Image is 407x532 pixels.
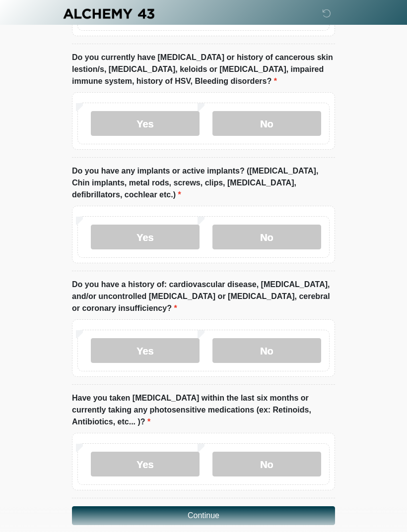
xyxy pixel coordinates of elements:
[91,338,200,363] label: Yes
[72,392,335,428] label: Have you taken [MEDICAL_DATA] within the last six months or currently taking any photosensitive m...
[72,279,335,314] label: Do you have a history of: cardiovascular disease, [MEDICAL_DATA], and/or uncontrolled [MEDICAL_DA...
[91,225,200,249] label: Yes
[62,7,155,20] img: Alchemy 43 Logo
[212,111,321,136] label: No
[72,52,335,87] label: Do you currently have [MEDICAL_DATA] or history of cancerous skin lestion/s, [MEDICAL_DATA], kelo...
[212,225,321,249] label: No
[91,111,200,136] label: Yes
[212,452,321,476] label: No
[91,452,200,476] label: Yes
[72,165,335,201] label: Do you have any implants or active implants? ([MEDICAL_DATA], Chin implants, metal rods, screws, ...
[72,506,335,525] button: Continue
[212,338,321,363] label: No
